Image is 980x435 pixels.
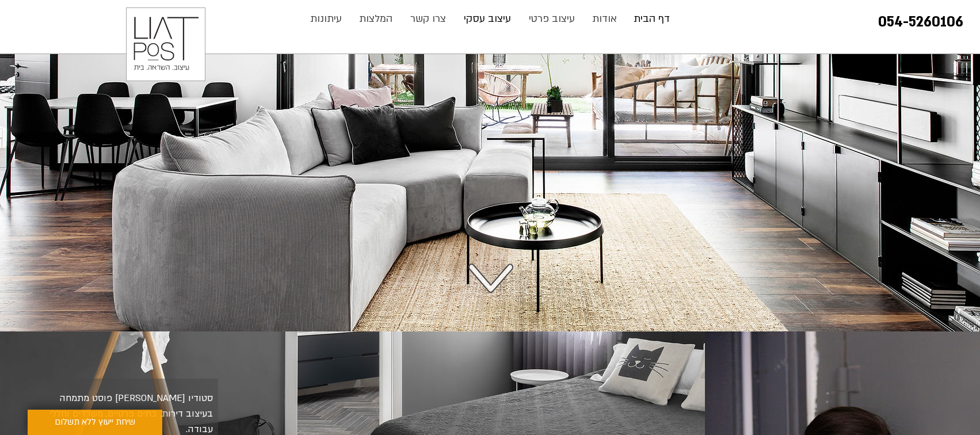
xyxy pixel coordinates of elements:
a: דף הבית [626,7,678,30]
a: 054-5260106 [878,13,963,32]
p: צרו קשר [405,7,452,30]
a: עיצוב פרטי [520,7,584,30]
p: עיצוב פרטי [523,7,581,30]
p: עיתונות [304,7,348,30]
a: עיתונות [302,7,350,30]
a: אודות [584,7,626,30]
span: שיחת ייעוץ ללא תשלום [55,415,135,429]
a: שיחת ייעוץ ללא תשלום [28,410,162,435]
p: עיצוב עסקי [458,7,517,30]
a: המלצות [350,7,402,30]
p: דף הבית [628,7,676,30]
p: אודות [586,7,623,30]
a: צרו קשר [402,7,455,30]
nav: אתר [301,7,679,30]
p: המלצות [353,7,398,30]
a: עיצוב עסקי [455,7,520,30]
